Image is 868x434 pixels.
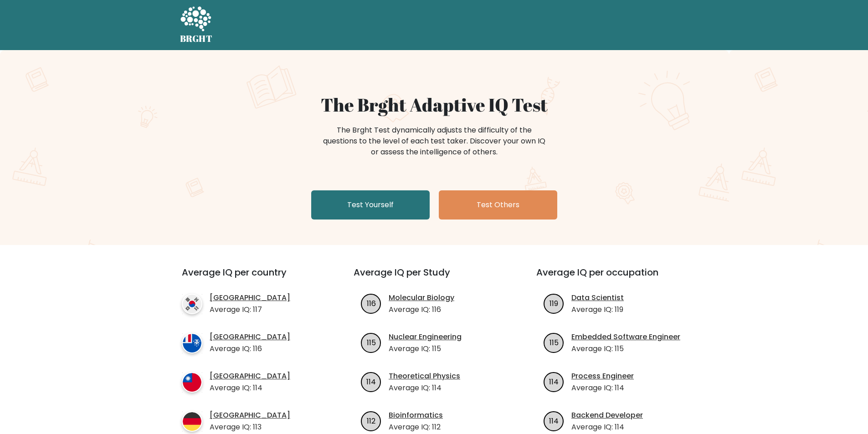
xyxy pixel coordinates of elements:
[571,343,680,354] p: Average IQ: 115
[439,190,557,220] a: Test Others
[354,267,514,289] h3: Average IQ per Study
[212,94,657,116] h1: The Brght Adaptive IQ Test
[180,4,213,46] a: BRGHT
[389,410,443,421] a: Bioinformatics
[571,371,634,382] a: Process Engineer
[571,332,680,342] a: Embedded Software Engineer
[182,333,202,353] img: country
[210,304,290,315] p: Average IQ: 117
[571,304,624,315] p: Average IQ: 119
[571,410,643,421] a: Backend Developer
[182,411,202,432] img: country
[549,376,559,387] text: 114
[571,292,624,303] a: Data Scientist
[210,332,290,342] a: [GEOGRAPHIC_DATA]
[571,422,643,433] p: Average IQ: 114
[389,304,454,315] p: Average IQ: 116
[320,125,548,158] div: The Brght Test dynamically adjusts the difficulty of the questions to the level of each test take...
[536,267,697,289] h3: Average IQ per occupation
[367,337,376,347] text: 115
[366,376,376,387] text: 114
[549,415,559,426] text: 114
[210,292,290,303] a: [GEOGRAPHIC_DATA]
[367,415,375,426] text: 112
[210,410,290,421] a: [GEOGRAPHIC_DATA]
[182,267,321,289] h3: Average IQ per country
[367,298,376,308] text: 116
[389,422,443,433] p: Average IQ: 112
[210,343,290,354] p: Average IQ: 116
[389,371,460,382] a: Theoretical Physics
[182,294,202,314] img: country
[550,337,559,347] text: 115
[571,383,634,393] p: Average IQ: 114
[389,343,462,354] p: Average IQ: 115
[210,371,290,382] a: [GEOGRAPHIC_DATA]
[389,332,462,342] a: Nuclear Engineering
[311,190,430,220] a: Test Yourself
[210,422,290,433] p: Average IQ: 113
[389,383,460,393] p: Average IQ: 114
[180,33,213,44] h5: BRGHT
[550,298,558,308] text: 119
[182,372,202,393] img: country
[389,292,454,303] a: Molecular Biology
[210,383,290,393] p: Average IQ: 114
